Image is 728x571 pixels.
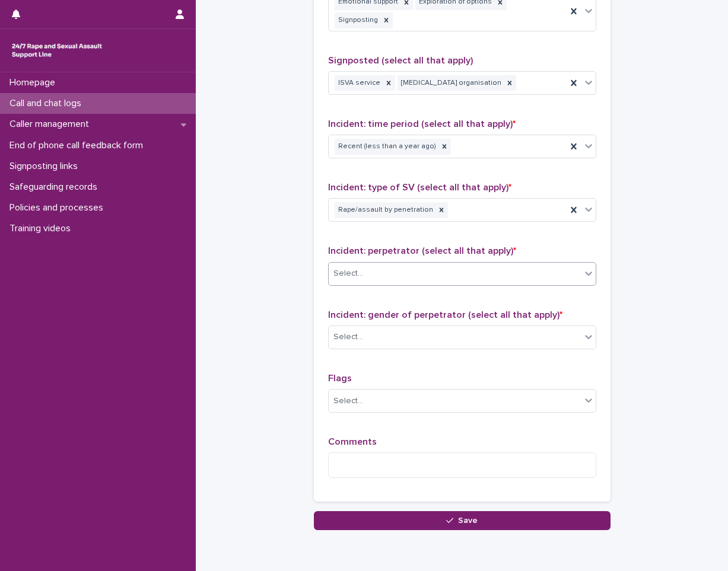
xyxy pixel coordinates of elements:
[333,267,363,280] div: Select...
[5,77,65,88] p: Homepage
[314,511,611,530] button: Save
[5,181,107,193] p: Safeguarding records
[398,75,503,91] div: [MEDICAL_DATA] organisation
[5,119,98,130] p: Caller management
[328,183,511,192] span: Incident: type of SV (select all that apply)
[328,310,562,320] span: Incident: gender of perpetrator (select all that apply)
[335,139,438,155] div: Recent (less than a year ago)
[5,161,87,172] p: Signposting links
[5,98,91,109] p: Call and chat logs
[9,39,104,62] img: rhQMoQhaT3yELyF149Cw
[328,56,473,65] span: Signposted (select all that apply)
[335,202,435,218] div: Rape/assault by penetration
[328,119,516,129] span: Incident: time period (select all that apply)
[333,331,363,343] div: Select...
[458,516,478,525] span: Save
[5,140,152,151] p: End of phone call feedback form
[328,437,377,446] span: Comments
[335,75,382,91] div: ISVA service
[335,12,380,28] div: Signposting
[333,395,363,407] div: Select...
[328,246,516,256] span: Incident: perpetrator (select all that apply)
[328,374,352,383] span: Flags
[5,202,113,213] p: Policies and processes
[5,223,80,234] p: Training videos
